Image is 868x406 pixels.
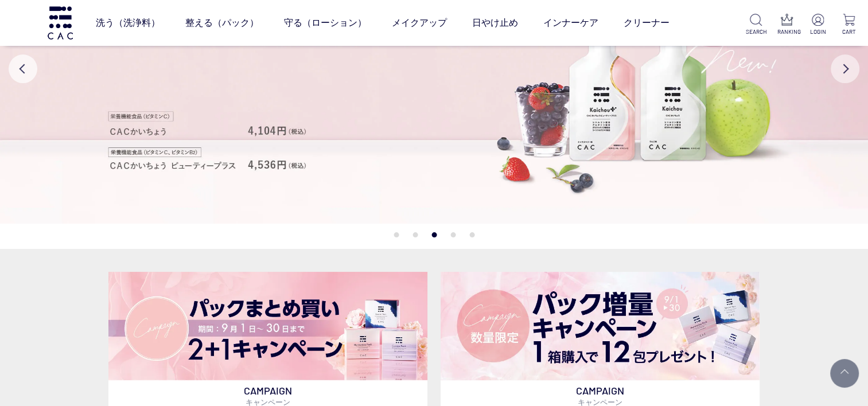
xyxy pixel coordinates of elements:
a: クリーナー [623,7,669,39]
button: 4 of 5 [450,232,456,237]
button: 2 of 5 [412,232,418,237]
a: RANKING [777,14,797,36]
button: Previous [9,54,37,83]
a: SEARCH [746,14,766,36]
button: 5 of 5 [469,232,474,237]
button: 1 of 5 [394,232,399,237]
img: パックキャンペーン2+1 [108,272,427,380]
button: 3 of 5 [431,232,437,237]
a: インナーケア [543,7,598,39]
p: SEARCH [746,28,766,36]
a: 守る（ローション） [283,7,366,39]
a: CART [839,14,859,36]
img: パック増量キャンペーン [441,272,760,380]
a: 日やけ止め [472,7,517,39]
img: logo [46,6,75,39]
a: メイクアップ [391,7,446,39]
button: Next [831,54,859,83]
p: LOGIN [808,28,828,36]
p: RANKING [777,28,797,36]
p: CART [839,28,859,36]
a: 整える（パック） [185,7,258,39]
a: 洗う（洗浄料） [95,7,159,39]
a: LOGIN [808,14,828,36]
